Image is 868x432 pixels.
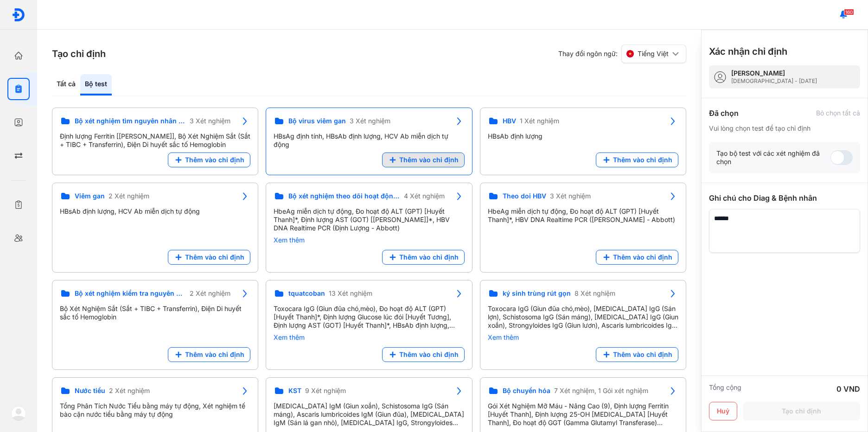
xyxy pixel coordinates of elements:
[80,74,112,95] div: Bộ test
[709,124,860,133] div: Vui lòng chọn test để tạo chỉ định
[399,350,459,359] span: Thêm vào chỉ định
[75,192,105,200] span: Viêm gan
[638,50,669,58] span: Tiếng Việt
[60,207,250,216] div: HBsAb định lượng, HCV Ab miễn dịch tự động
[488,333,678,342] div: Xem thêm
[60,132,250,149] div: Định lượng Ferritin [[PERSON_NAME]], Bộ Xét Nghiệm Sắt (Sắt + TIBC + Transferrin), Điện Di huyết ...
[613,350,672,359] span: Thêm vào chỉ định
[554,387,648,395] span: 7 Xét nghiệm, 1 Gói xét nghiệm
[288,117,346,125] span: Bộ virus viêm gan
[274,132,464,149] div: HBsAg định tính, HBsAb định lượng, HCV Ab miễn dịch tự động
[816,109,860,117] div: Bỏ chọn tất cả
[185,350,244,359] span: Thêm vào chỉ định
[558,44,686,63] div: Thay đổi ngôn ngữ:
[52,47,106,60] h3: Tạo chỉ định
[288,387,301,395] span: KST
[382,250,465,265] button: Thêm vào chỉ định
[75,117,186,125] span: Bộ xét nghiệm tìm nguyên nhân hồng cầu nhỏ nhược s
[709,108,739,119] div: Đã chọn
[350,117,390,125] span: 3 Xét nghiệm
[709,402,737,420] button: Huỷ
[60,305,250,321] div: Bộ Xét Nghiệm Sắt (Sắt + TIBC + Transferrin), Điện Di huyết sắc tố Hemoglobin
[596,250,678,265] button: Thêm vào chỉ định
[613,253,672,261] span: Thêm vào chỉ định
[404,192,445,200] span: 4 Xét nghiệm
[709,45,787,58] h3: Xác nhận chỉ định
[274,333,464,342] div: Xem thêm
[709,192,860,203] div: Ghi chú cho Diag & Bệnh nhân
[382,152,465,167] button: Thêm vào chỉ định
[399,253,459,261] span: Thêm vào chỉ định
[613,156,672,164] span: Thêm vào chỉ định
[743,402,860,420] button: Tạo chỉ định
[844,9,854,15] span: 160
[11,406,26,421] img: logo
[52,74,80,95] div: Tất cả
[60,402,250,419] div: Tổng Phân Tích Nước Tiểu bằng máy tự động, Xét nghiệm tế bào cặn nước tiểu bằng máy tự động
[716,149,830,166] div: Tạo bộ test với các xét nghiệm đã chọn
[550,192,591,200] span: 3 Xét nghiệm
[274,402,464,427] div: [MEDICAL_DATA] IgM (Giun xoắn), Schistosoma IgG (Sán máng), Ascaris lumbricoides IgM (Giun đũa), ...
[109,387,150,395] span: 2 Xét nghiệm
[288,289,325,298] span: tquatcoban
[574,289,615,298] span: 8 Xét nghiệm
[274,207,464,232] div: HbeAg miễn dịch tự động, Đo hoạt độ ALT (GPT) [Huyết Thanh]*, Định lượng AST (GOT) [[PERSON_NAME]...
[75,289,186,298] span: Bộ xét nghiệm kiểm tra nguyên nhân hồng cầu nhỏ nh
[488,402,678,427] div: Gói Xét Nghiệm Mỡ Máu - Nâng Cao (9), Định lượng Ferritin [Huyết Thanh], Định lượng 25-OH [MEDICA...
[288,192,400,200] span: Bộ xét nghiệm theo dõi hoạt động HBV
[185,253,244,261] span: Thêm vào chỉ định
[709,383,741,394] div: Tổng cộng
[75,387,105,395] span: Nước tiểu
[399,156,459,164] span: Thêm vào chỉ định
[305,387,346,395] span: 9 Xét nghiệm
[503,289,571,298] span: ký sinh trùng rút gọn
[190,289,230,298] span: 2 Xét nghiệm
[596,347,678,362] button: Thêm vào chỉ định
[329,289,372,298] span: 13 Xét nghiệm
[503,387,550,395] span: Bộ chuyển hóa
[168,152,250,167] button: Thêm vào chỉ định
[190,117,230,125] span: 3 Xét nghiệm
[274,305,464,330] div: Toxocara IgG (Giun đũa chó,mèo), Đo hoạt độ ALT (GPT) [Huyết Thanh]*, Định lượng Glucose lúc đói ...
[168,347,250,362] button: Thêm vào chỉ định
[12,8,26,22] img: logo
[503,192,546,200] span: Theo doi HBV
[185,156,244,164] span: Thêm vào chỉ định
[382,347,465,362] button: Thêm vào chỉ định
[168,250,250,265] button: Thêm vào chỉ định
[488,207,678,224] div: HbeAg miễn dịch tự động, Đo hoạt độ ALT (GPT) [Huyết Thanh]*, HBV DNA Realtime PCR ([PERSON_NAME]...
[488,305,678,330] div: Toxocara IgG (Giun đũa chó,mèo), [MEDICAL_DATA] IgG (Sán lợn), Schistosoma IgG (Sán máng), [MEDIC...
[731,69,817,77] div: [PERSON_NAME]
[108,192,149,200] span: 2 Xét nghiệm
[274,236,464,244] div: Xem thêm
[520,117,559,125] span: 1 Xét nghiệm
[731,77,817,85] div: [DEMOGRAPHIC_DATA] - [DATE]
[836,383,860,394] div: 0 VND
[596,152,678,167] button: Thêm vào chỉ định
[503,117,516,125] span: HBV
[488,132,678,140] div: HBsAb định lượng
